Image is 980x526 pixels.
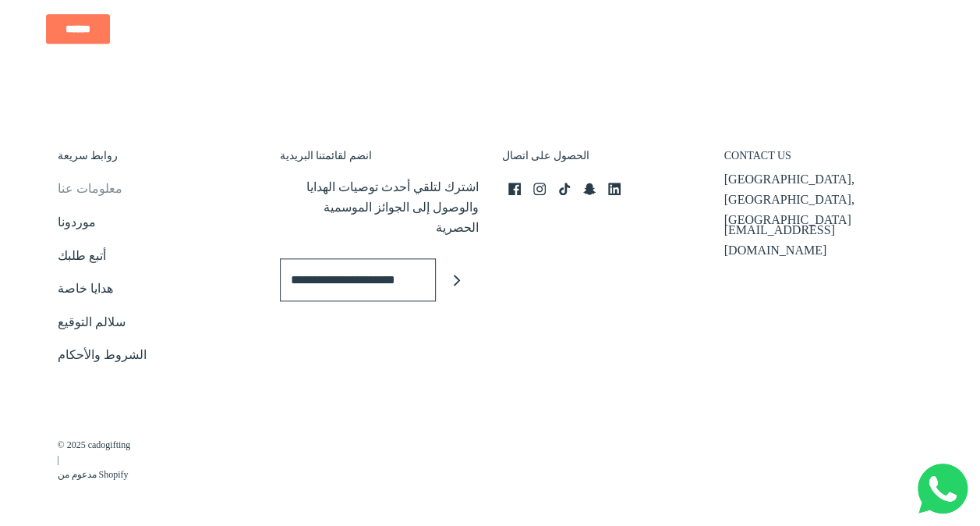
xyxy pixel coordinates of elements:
a: معلومات عنا [58,179,122,204]
p: [GEOGRAPHIC_DATA], [GEOGRAPHIC_DATA], [GEOGRAPHIC_DATA] [724,169,923,229]
span: Last name [444,2,495,14]
p: | [58,422,131,483]
a: موردونا [58,212,96,238]
h3: روابط سريعة [58,149,256,171]
span: Company name [444,66,522,78]
span: Number of gifts [444,130,518,142]
h3: CONTACT US [724,149,923,171]
p: اشترك لتلقي أحدث توصيات الهدايا والوصول إلى الجوائز الموسمية الحصرية [280,177,479,237]
p: [EMAIL_ADDRESS][DOMAIN_NAME] [724,220,923,260]
a: الشروط والأحكام [58,345,147,371]
a: أتبع طلبك [58,246,106,272]
a: © 2025 cadogifting [58,438,131,453]
h3: الحصول على اتصال [502,149,701,171]
a: مدعوم من Shopify [58,467,131,482]
a: هدايا خاصة [58,279,113,304]
img: Whatsapp [918,464,968,514]
input: أدخل البريد الإلكتروني [280,258,436,301]
a: سلالم التوقيع [58,312,126,338]
h3: انضم لقائمتنا البريدية [280,149,479,171]
button: انضم [436,258,479,301]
